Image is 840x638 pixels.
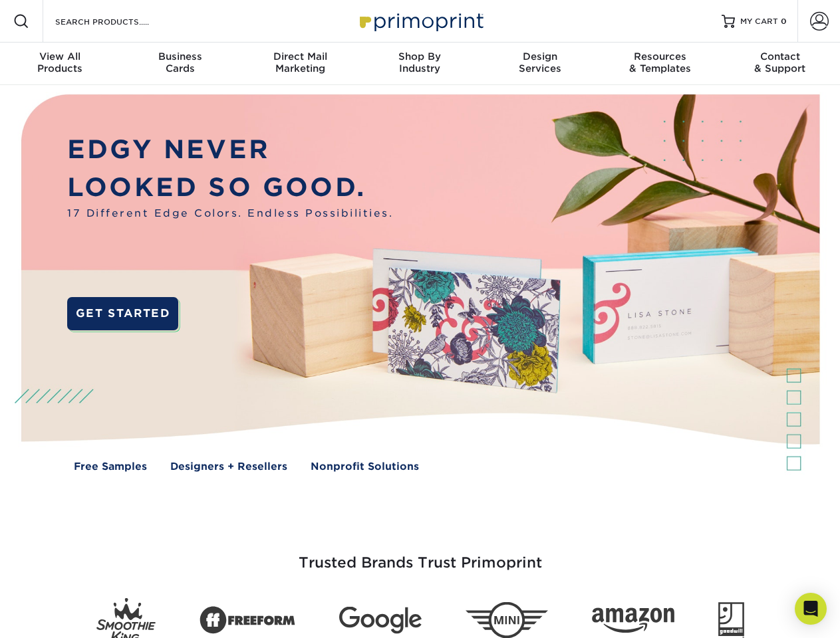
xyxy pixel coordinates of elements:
a: Contact& Support [720,43,840,85]
input: SEARCH PRODUCTS..... [54,13,184,29]
div: Cards [120,51,239,74]
a: Resources& Templates [600,43,720,85]
div: Marketing [240,51,360,74]
span: Contact [720,51,840,62]
p: EDGY NEVER [67,131,393,169]
a: Designers + Resellers [170,459,287,475]
a: BusinessCards [120,43,239,85]
a: Direct MailMarketing [240,43,360,85]
img: Google [339,607,422,634]
a: GET STARTED [67,297,178,330]
a: DesignServices [480,43,600,85]
span: Shop By [360,51,480,62]
a: Nonprofit Solutions [311,459,419,475]
div: & Support [720,51,840,74]
p: LOOKED SO GOOD. [67,169,393,207]
img: Amazon [592,608,674,633]
h3: Trusted Brands Trust Primoprint [31,522,809,587]
span: 0 [781,17,787,26]
span: MY CART [740,16,778,27]
span: 17 Different Edge Colors. Endless Possibilities. [67,206,393,221]
img: Primoprint [354,7,487,35]
span: Direct Mail [240,51,360,62]
img: Goodwill [718,602,744,638]
span: Business [120,51,239,62]
a: Shop ByIndustry [360,43,480,85]
a: Free Samples [74,459,147,475]
span: Design [480,51,600,62]
div: Open Intercom Messenger [795,593,827,625]
div: Services [480,51,600,74]
div: & Templates [600,51,720,74]
span: Resources [600,51,720,62]
div: Industry [360,51,480,74]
